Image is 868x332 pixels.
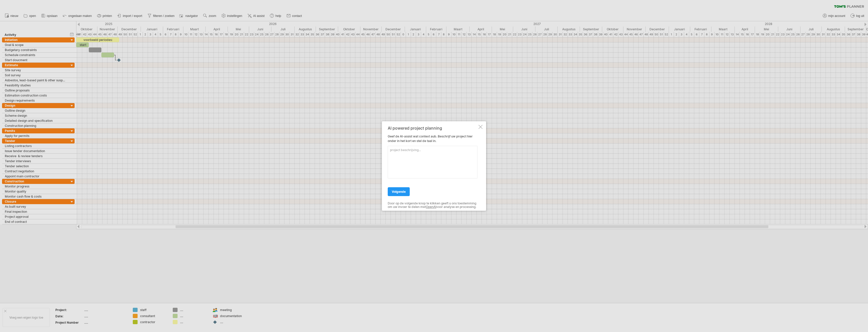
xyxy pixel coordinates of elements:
[388,126,478,130] div: AI powered project planning
[388,202,478,209] div: Door op de volgende knop te klikken geeft u ons toestemming om uw invoer te delen met voor analys...
[388,126,478,206] div: Geef de AI-assist wat context aub. Beschrijf uw project hier onder in het kort en stel de taal in.
[426,205,436,209] a: OpenAI
[388,187,410,196] a: volgende
[392,190,406,194] span: volgende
